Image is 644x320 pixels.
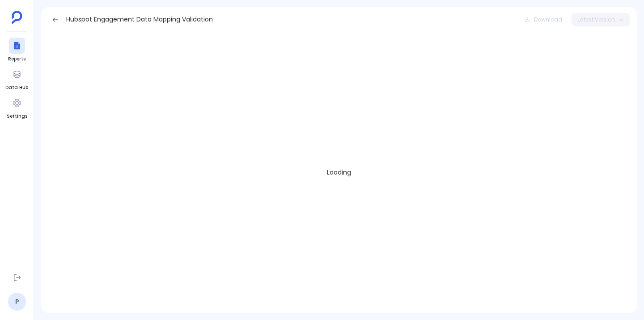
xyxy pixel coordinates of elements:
[8,55,25,63] span: Reports
[12,11,22,24] img: petavue logo
[5,84,28,91] span: Data Hub
[8,293,26,311] a: P
[7,113,27,120] span: Settings
[5,66,28,91] a: Data Hub
[41,32,637,313] div: Loading
[7,95,27,120] a: Settings
[66,15,213,24] span: Hubspot Engagement Data Mapping Validation
[8,38,25,63] a: Reports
